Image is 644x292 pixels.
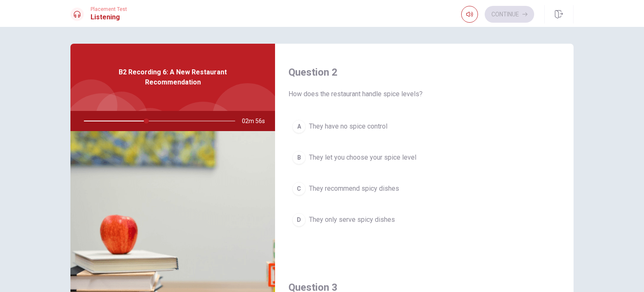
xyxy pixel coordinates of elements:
span: They recommend spicy dishes [309,184,399,194]
span: How does the restaurant handle spice levels? [288,89,560,99]
span: Placement Test [91,6,127,12]
h1: Listening [91,12,127,22]
span: They only serve spicy dishes [309,215,395,225]
span: 02m 56s [242,111,272,131]
button: AThey have no spice control [288,116,560,137]
button: DThey only serve spicy dishes [288,209,560,230]
div: C [292,182,306,195]
span: They have no spice control [309,121,387,132]
h4: Question 2 [288,66,560,79]
span: They let you choose your spice level [309,153,416,163]
div: A [292,120,306,133]
div: D [292,213,306,226]
button: BThey let you choose your spice level [288,147,560,168]
button: CThey recommend spicy dishes [288,178,560,199]
div: B [292,151,306,164]
span: B2 Recording 6: A New Restaurant Recommendation [98,67,248,87]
